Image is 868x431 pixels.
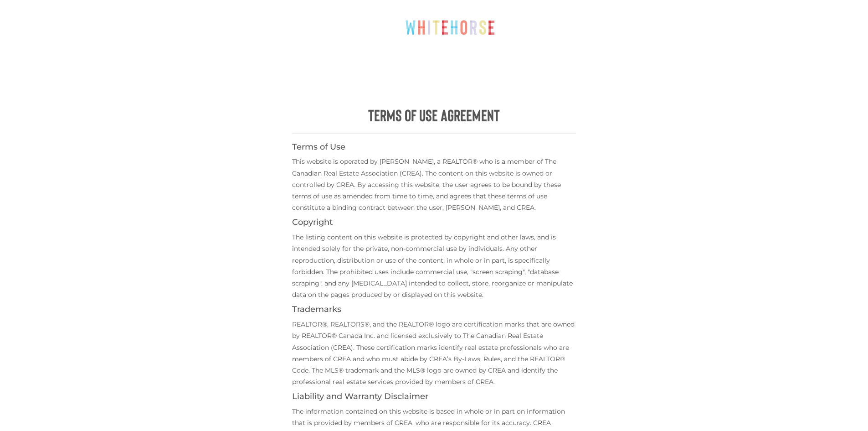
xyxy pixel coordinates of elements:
[468,56,574,74] a: About [PERSON_NAME]
[292,106,576,124] h1: Terms of Use Agreement
[292,143,576,152] h4: Terms of Use
[239,56,276,74] a: Home
[586,56,630,74] a: Listings
[292,305,576,314] h4: Trademarks
[430,56,457,74] a: Sell
[292,392,576,401] h4: Liability and Warranty Disclaimer
[292,156,576,213] p: This website is operated by [PERSON_NAME], a REALTOR® who is a member of The Canadian Real Estate...
[287,56,378,74] a: Explore Whitehorse
[184,56,685,74] nav: Menu
[523,7,686,31] a: Call or Text [PERSON_NAME]: [PHONE_NUMBER]
[292,218,576,227] h4: Copyright
[292,319,576,388] p: REALTOR®, REALTORS®, and the REALTOR® logo are certification marks that are owned by REALTOR® Can...
[534,13,675,26] span: Call or Text [PERSON_NAME]: [PHONE_NUMBER]
[390,56,418,74] a: Buy
[292,232,576,301] p: The listing content on this website is protected by copyright and other laws, and is intended sol...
